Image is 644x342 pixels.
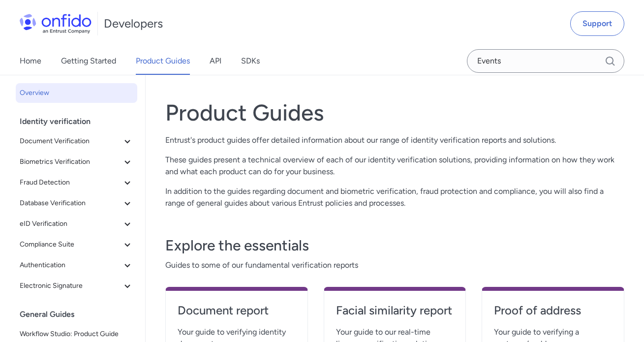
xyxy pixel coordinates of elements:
h3: Explore the essentials [165,236,624,255]
a: Product Guides [136,47,190,75]
button: Fraud Detection [16,173,137,192]
a: Getting Started [61,47,116,75]
a: Support [570,11,624,36]
a: SDKs [241,47,260,75]
p: These guides present a technical overview of each of our identity verification solutions, providi... [165,154,624,178]
a: Document report [178,303,296,326]
p: In addition to the guides regarding document and biometric verification, fraud protection and com... [165,186,624,209]
span: eID Verification [20,218,122,230]
span: Electronic Signature [20,280,122,292]
button: Compliance Suite [16,235,137,254]
h4: Facial similarity report [336,303,454,318]
h1: Product Guides [165,99,624,126]
span: Overview [20,87,133,99]
a: Facial similarity report [336,303,454,326]
button: Authentication [16,255,137,275]
h1: Developers [104,16,163,31]
a: API [210,47,221,75]
span: Document Verification [20,135,122,147]
span: Database Verification [20,197,122,209]
span: Compliance Suite [20,239,122,250]
button: Document Verification [16,131,137,151]
a: Overview [16,83,137,103]
img: Onfido Logo [20,14,92,33]
span: Biometrics Verification [20,156,122,168]
span: Authentication [20,259,122,271]
h4: Proof of address [494,303,612,318]
button: Database Verification [16,193,137,213]
input: Onfido search input field [467,49,624,73]
span: Fraud Detection [20,177,122,188]
div: Identity verification [20,112,141,131]
p: Entrust's product guides offer detailed information about our range of identity verification repo... [165,134,624,146]
button: Biometrics Verification [16,152,137,172]
h4: Document report [178,303,296,318]
span: Workflow Studio: Product Guide [20,328,133,340]
a: Home [20,47,41,75]
button: eID Verification [16,214,137,234]
a: Proof of address [494,303,612,326]
span: Guides to some of our fundamental verification reports [165,259,624,271]
div: General Guides [20,305,141,324]
button: Electronic Signature [16,276,137,296]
